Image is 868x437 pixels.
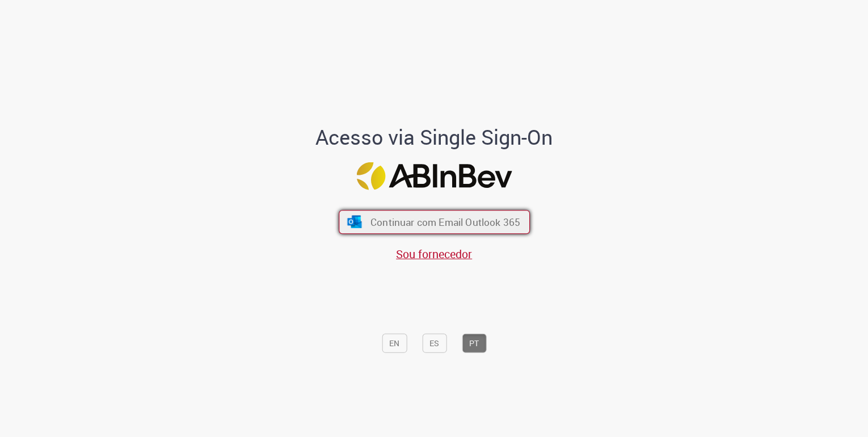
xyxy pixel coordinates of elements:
[346,216,363,228] img: ícone Azure/Microsoft 360
[462,334,486,353] button: PT
[396,246,472,261] a: Sou fornecedor
[277,126,592,149] h1: Acesso via Single Sign-On
[356,162,512,190] img: Logo ABInBev
[339,211,530,234] button: ícone Azure/Microsoft 360 Continuar com Email Outlook 365
[422,334,446,353] button: ES
[382,334,407,353] button: EN
[370,216,520,229] span: Continuar com Email Outlook 365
